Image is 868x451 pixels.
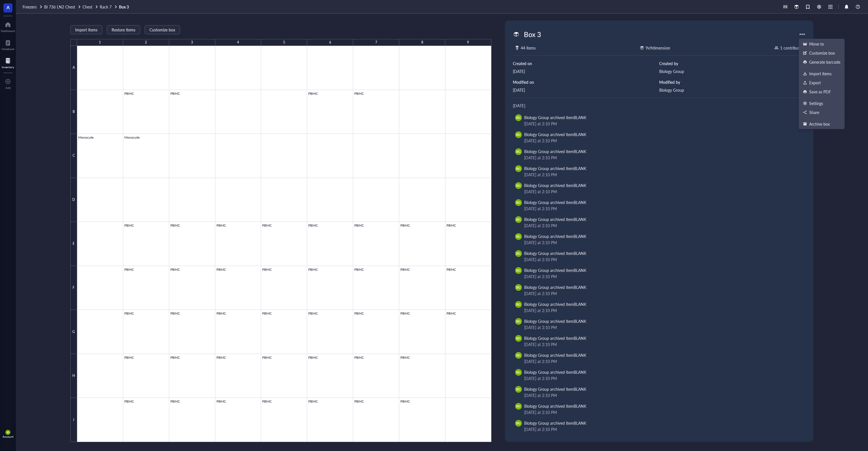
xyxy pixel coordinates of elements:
[23,4,43,9] a: Freezers
[513,102,806,109] div: [DATE]
[524,182,586,188] div: Biology Group archived item
[659,60,806,66] div: Created by
[5,86,11,89] div: Add
[524,256,799,263] div: [DATE] at 2:10 PM
[524,222,799,229] div: [DATE] at 2:10 PM
[524,375,799,381] div: [DATE] at 2:10 PM
[516,404,521,409] span: BG
[44,4,81,9] a: BI 736 LN2 Chest
[659,68,806,74] div: Biology Group
[70,134,77,178] div: C
[524,426,799,432] div: [DATE] at 2:10 PM
[524,392,799,398] div: [DATE] at 2:10 PM
[646,45,670,51] div: 9 x 9 dimension
[2,56,14,69] a: Inventory
[524,369,586,375] div: Biology Group archived item
[1,29,15,33] div: Dashboard
[516,421,521,426] span: BG
[516,268,521,273] span: BG
[524,199,586,205] div: Biology Group archived item
[574,301,586,307] div: BLANK
[70,354,77,398] div: H
[524,318,586,324] div: Biology Group archived item
[574,132,586,137] div: BLANK
[524,301,586,307] div: Biology Group archived item
[145,39,147,46] div: 2
[70,310,77,354] div: G
[100,4,112,10] span: Rack 7
[524,358,799,364] div: [DATE] at 2:10 PM
[70,46,77,90] div: A
[809,41,824,46] div: Move to
[75,27,97,32] span: Import items
[513,87,659,93] div: [DATE]
[574,199,586,205] div: BLANK
[99,39,101,46] div: 1
[516,115,521,120] span: BG
[516,217,521,222] span: BG
[524,386,586,392] div: Biology Group archived item
[574,369,586,375] div: BLANK
[524,205,799,212] div: [DATE] at 2:10 PM
[513,79,659,85] div: Modified on
[809,80,821,85] div: Export
[23,4,37,10] span: Freezers
[516,132,521,137] span: BG
[524,409,799,415] div: [DATE] at 2:10 PM
[516,251,521,256] span: BG
[516,302,521,307] span: BG
[524,165,586,171] div: Biology Group archived item
[780,45,803,51] div: 1 contributor
[70,266,77,310] div: F
[574,386,586,392] div: BLANK
[513,60,659,66] div: Created on
[574,182,586,188] div: BLANK
[524,121,799,127] div: [DATE] at 2:10 PM
[149,27,175,32] span: Customize box
[524,403,586,409] div: Biology Group archived item
[524,154,799,161] div: [DATE] at 2:10 PM
[524,267,586,273] div: Biology Group archived item
[107,25,140,34] button: Restore items
[70,90,77,134] div: B
[524,273,799,280] div: [DATE] at 2:10 PM
[524,138,799,144] div: [DATE] at 2:10 PM
[516,234,521,239] span: BG
[112,27,135,32] span: Restore items
[516,370,521,375] span: BG
[524,131,586,138] div: Biology Group archived item
[70,222,77,266] div: E
[521,28,544,40] div: Box 3
[44,4,75,10] span: BI 736 LN2 Chest
[524,341,799,347] div: [DATE] at 2:10 PM
[524,420,586,426] div: Biology Group archived item
[521,45,536,51] div: 44 items
[1,47,14,51] div: Notebook
[516,166,521,171] span: BG
[467,39,469,46] div: 9
[574,233,586,239] div: BLANK
[516,387,521,392] span: BG
[516,336,521,341] span: BG
[574,352,586,358] div: BLANK
[375,39,377,46] div: 7
[574,335,586,341] div: BLANK
[283,39,285,46] div: 5
[83,4,92,10] span: Chest
[513,68,659,74] div: [DATE]
[516,285,521,290] span: BG
[1,38,14,51] a: Notebook
[574,149,586,154] div: BLANK
[659,79,806,85] div: Modified by
[524,188,799,195] div: [DATE] at 2:10 PM
[524,216,586,222] div: Biology Group archived item
[70,25,102,34] button: Import items
[809,59,840,65] div: Generate barcode
[809,110,819,115] div: Share
[70,178,77,222] div: D
[574,216,586,222] div: BLANK
[83,4,118,9] a: ChestRack 7
[524,335,586,341] div: Biology Group archived item
[524,290,799,297] div: [DATE] at 2:10 PM
[574,420,586,426] div: BLANK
